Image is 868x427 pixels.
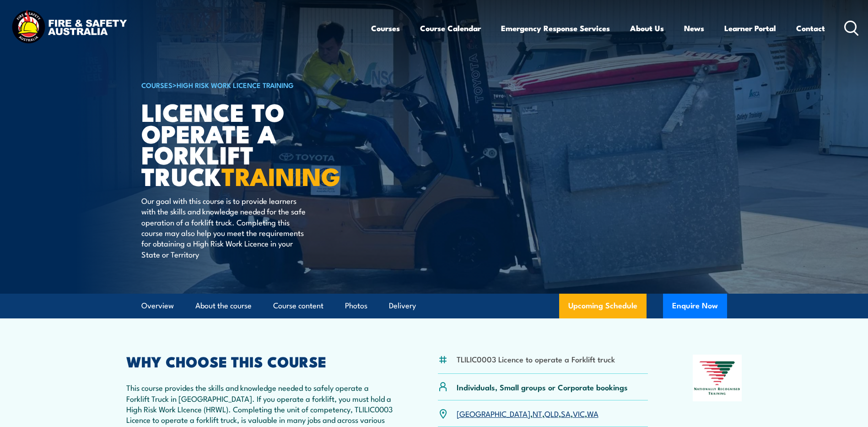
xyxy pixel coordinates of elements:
[693,355,742,401] img: Nationally Recognised Training logo.
[126,355,394,367] h2: WHY CHOOSE THIS COURSE
[663,294,727,318] button: Enquire Now
[561,408,571,419] a: SA
[141,195,308,259] p: Our goal with this course is to provide learners with the skills and knowledge needed for the saf...
[141,294,174,318] a: Overview
[533,408,542,419] a: NT
[559,294,647,318] a: Upcoming Schedule
[630,16,664,40] a: About Us
[457,382,628,392] p: Individuals, Small groups or Corporate bookings
[345,294,367,318] a: Photos
[457,408,598,419] p: , , , , ,
[141,80,173,90] a: COURSES
[221,156,340,194] strong: TRAINING
[141,79,367,90] h6: >
[371,16,400,40] a: Courses
[587,408,598,419] a: WA
[684,16,704,40] a: News
[545,408,559,419] a: QLD
[796,16,825,40] a: Contact
[177,80,294,90] a: High Risk Work Licence Training
[457,354,615,364] li: TLILIC0003 Licence to operate a Forklift truck
[724,16,776,40] a: Learner Portal
[273,294,323,318] a: Course content
[141,101,367,186] h1: Licence to operate a forklift truck
[195,294,252,318] a: About the course
[573,408,585,419] a: VIC
[420,16,481,40] a: Course Calendar
[501,16,610,40] a: Emergency Response Services
[457,408,530,419] a: [GEOGRAPHIC_DATA]
[389,294,416,318] a: Delivery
